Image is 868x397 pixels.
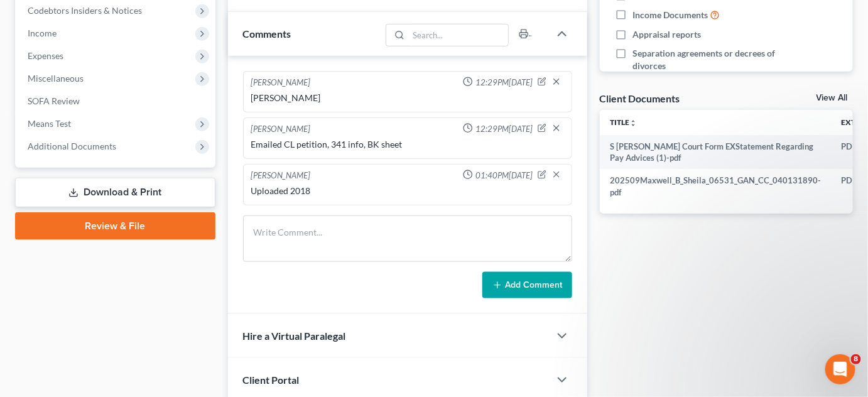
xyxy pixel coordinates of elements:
[28,5,142,16] span: Codebtors Insiders & Notices
[475,77,533,89] span: 12:29PM[DATE]
[475,170,533,182] span: 01:40PM[DATE]
[15,212,215,240] a: Review & File
[851,354,861,364] span: 8
[482,272,572,298] button: Add Comment
[243,28,291,40] span: Comments
[408,24,508,46] input: Search...
[600,169,831,204] td: 202509Maxwell_B_Sheila_06531_GAN_CC_040131890-pdf
[18,90,215,112] a: SOFA Review
[632,9,708,21] span: Income Documents
[600,92,680,105] div: Client Documents
[251,77,311,89] div: [PERSON_NAME]
[251,185,564,197] div: Uploaded 2018
[632,47,779,72] span: Separation agreements or decrees of divorces
[629,119,637,127] i: unfold_more
[251,170,311,182] div: [PERSON_NAME]
[251,92,564,104] div: [PERSON_NAME]
[251,138,564,151] div: Emailed CL petition, 341 info, BK sheet
[243,330,346,342] span: Hire a Virtual Paralegal
[28,50,63,61] span: Expenses
[825,354,855,384] iframe: Intercom live chat
[28,95,80,106] span: SOFA Review
[243,374,300,386] span: Client Portal
[816,94,848,102] a: View All
[15,178,215,207] a: Download & Print
[475,123,533,135] span: 12:29PM[DATE]
[28,141,116,151] span: Additional Documents
[251,123,311,136] div: [PERSON_NAME]
[28,28,57,38] span: Income
[28,73,84,84] span: Miscellaneous
[610,117,637,127] a: Titleunfold_more
[600,135,831,170] td: S [PERSON_NAME] Court Form EXStatement Regarding Pay Advices (1)-pdf
[632,28,701,41] span: Appraisal reports
[28,118,71,129] span: Means Test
